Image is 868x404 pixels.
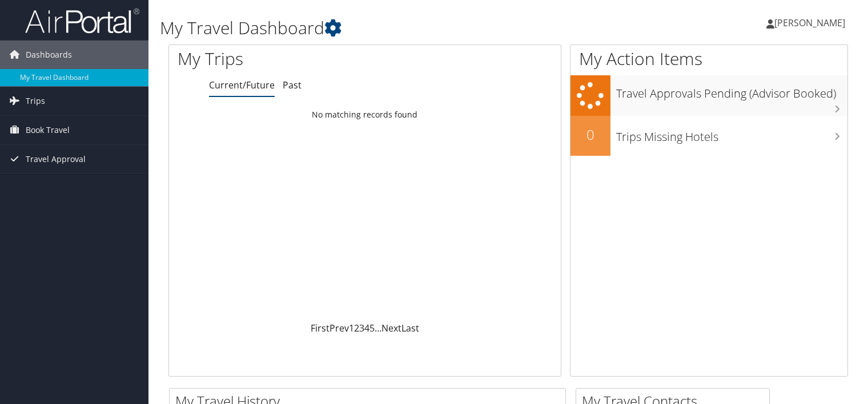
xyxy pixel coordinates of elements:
[616,123,847,145] h3: Trips Missing Hotels
[774,17,845,29] span: [PERSON_NAME]
[570,125,610,144] h2: 0
[209,79,275,91] a: Current/Future
[26,41,72,69] span: Dashboards
[169,104,561,125] td: No matching records found
[178,47,389,71] h1: My Trips
[381,322,401,334] a: Next
[401,322,419,334] a: Last
[349,322,354,334] a: 1
[311,322,329,334] a: First
[570,75,847,116] a: Travel Approvals Pending (Advisor Booked)
[354,322,359,334] a: 2
[25,7,139,34] img: airportal-logo.png
[616,80,847,102] h3: Travel Approvals Pending (Advisor Booked)
[26,87,45,115] span: Trips
[26,145,86,173] span: Travel Approval
[359,322,364,334] a: 3
[364,322,369,334] a: 4
[375,322,381,334] span: …
[160,16,624,40] h1: My Travel Dashboard
[283,79,302,91] a: Past
[570,47,847,71] h1: My Action Items
[570,116,847,156] a: 0Trips Missing Hotels
[329,322,349,334] a: Prev
[369,322,375,334] a: 5
[766,6,857,40] a: [PERSON_NAME]
[26,116,70,144] span: Book Travel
